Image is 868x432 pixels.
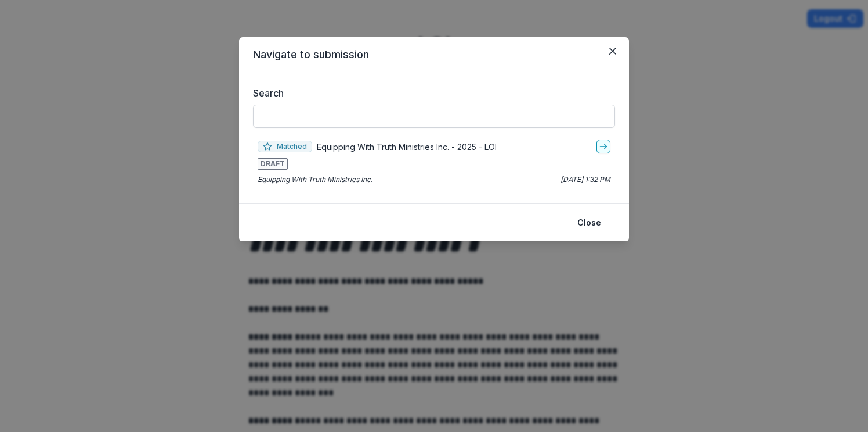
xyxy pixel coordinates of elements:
button: Close [603,42,622,60]
p: Equipping With Truth Ministries Inc. [258,174,372,185]
span: DRAFT [258,158,288,170]
header: Navigate to submission [239,37,629,72]
a: go-to [596,140,610,153]
span: Matched [258,141,312,152]
p: [DATE] 1:32 PM [560,174,610,185]
label: Search [253,86,608,100]
p: Equipping With Truth Ministries Inc. - 2025 - LOI [317,141,497,153]
button: Close [570,213,608,232]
